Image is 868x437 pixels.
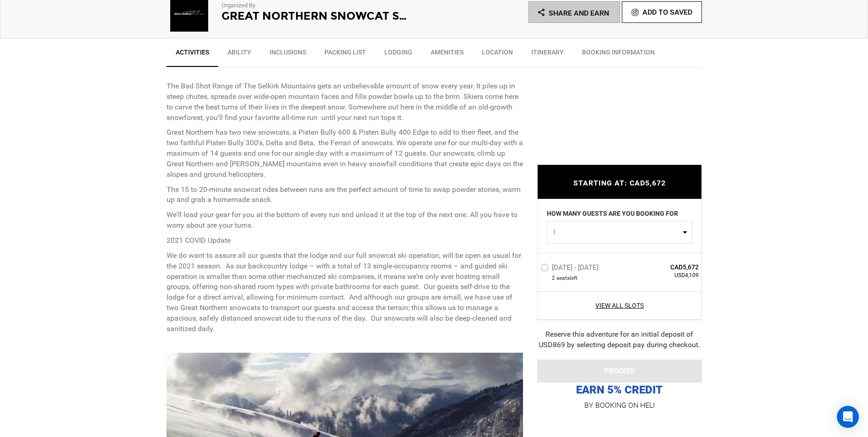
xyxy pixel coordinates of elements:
span: STARTING AT: CAD5,672 [573,179,666,187]
p: We do want to assure all our guests that the lodge and our full snowcat ski operation, will be op... [167,251,523,334]
p: The Bad Shot Range of The Selkirk Mountains gets an unbelievable amount of snow every year. It pi... [167,81,523,123]
a: Itinerary [522,43,573,66]
span: CAD5,672 [633,262,699,272]
label: [DATE] - [DATE] [540,263,601,274]
div: Reserve this adventure for an initial deposit of USD869 by selecting deposit pay during checkout. [537,329,702,350]
button: PROCEED [537,360,702,382]
p: Great Northern has two new snowcats, a Pisten Bully 600 & Pisten Bully 400 Edge to add to their f... [167,127,523,180]
span: 1 [553,228,680,237]
p: The 15 to 20-minute snowcat rides between runs are the perfect amount of time to swap powder stor... [167,185,523,206]
h2: Great Northern Snowcat Skiing [221,10,409,22]
button: 1 [547,221,692,244]
a: Location [473,43,522,66]
a: Inclusions [260,43,315,66]
a: Activities [167,43,218,67]
p: Organized By [221,1,409,10]
a: Packing List [315,43,375,66]
p: We'll load your gear for you at the bottom of every run and unload it at the top of the next one.... [167,210,523,231]
p: 2021 COVID Update [167,235,523,246]
span: seat left [556,274,577,282]
span: s [567,274,570,282]
a: BOOKING INFORMATION [573,43,664,66]
a: Ability [218,43,260,66]
p: BY BOOKING ON HELI [537,399,702,412]
a: Lodging [375,43,421,66]
a: View All Slots [540,301,699,310]
span: 2 [552,274,555,282]
label: HOW MANY GUESTS ARE YOU BOOKING FOR [547,209,678,221]
div: Open Intercom Messenger [837,406,859,428]
a: Amenities [421,43,473,66]
span: USD4,109 [633,272,699,279]
span: Add To Saved [642,8,692,16]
